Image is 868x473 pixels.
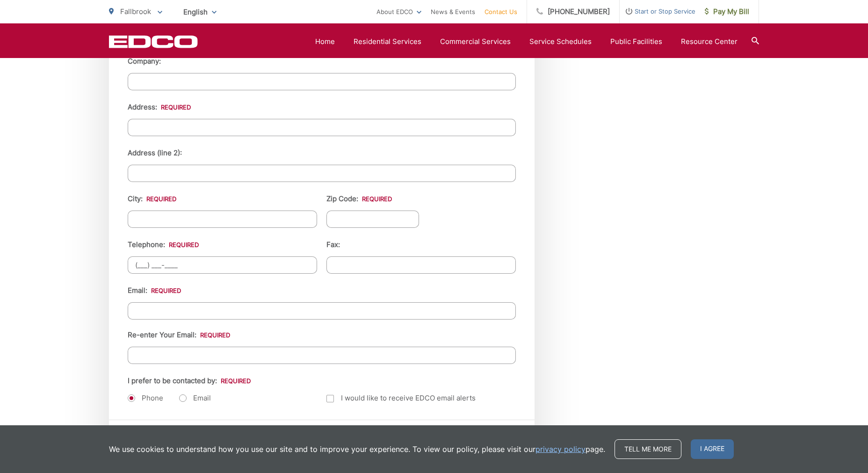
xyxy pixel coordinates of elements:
a: Resource Center [681,36,738,47]
label: City: [128,195,176,203]
label: Zip Code: [326,195,392,203]
a: privacy policy [535,444,586,455]
label: Phone [128,393,163,403]
p: We use cookies to understand how you use our site and to improve your experience. To view our pol... [109,444,605,455]
label: Email [179,393,211,403]
a: Residential Services [354,36,421,47]
label: Re-enter Your Email: [128,331,230,339]
a: Home [315,36,335,47]
label: Address (line 2): [128,149,182,157]
label: Email: [128,286,181,295]
a: News & Events [431,6,475,17]
a: Commercial Services [440,36,511,47]
label: I prefer to be contacted by: [128,377,251,385]
a: EDCD logo. Return to the homepage. [109,35,198,48]
a: Contact Us [485,6,517,17]
a: Public Facilities [610,36,662,47]
label: Fax: [326,240,340,249]
span: Pay My Bill [705,6,749,17]
label: I would like to receive EDCO email alerts [326,393,476,404]
a: Tell me more [615,439,681,459]
label: Address: [128,103,191,111]
label: Telephone: [128,240,199,249]
a: About EDCO [376,6,421,17]
a: Service Schedules [529,36,592,47]
label: Company: [128,57,161,65]
span: Fallbrook [120,7,151,16]
span: I agree [691,439,734,459]
span: English [176,4,224,20]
